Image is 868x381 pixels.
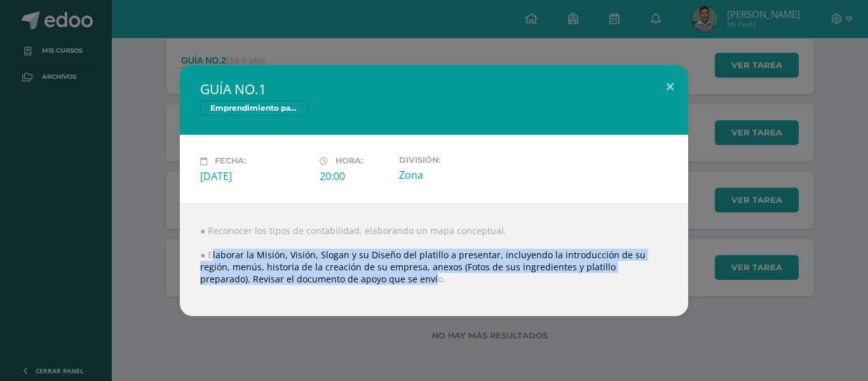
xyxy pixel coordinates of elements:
[180,204,688,316] div: ● Reconocer los tipos de contabilidad, elaborando un mapa conceptual. ● Elaborar la Misión, Visió...
[320,169,389,183] div: 20:00
[200,169,309,183] div: [DATE]
[399,155,508,165] label: División:
[399,168,508,182] div: Zona
[200,100,308,116] span: Emprendimiento para la Productividad
[215,156,246,166] span: Fecha:
[200,80,668,98] h2: GUÍA NO.1
[652,65,688,108] button: Close (Esc)
[336,156,363,166] span: Hora:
